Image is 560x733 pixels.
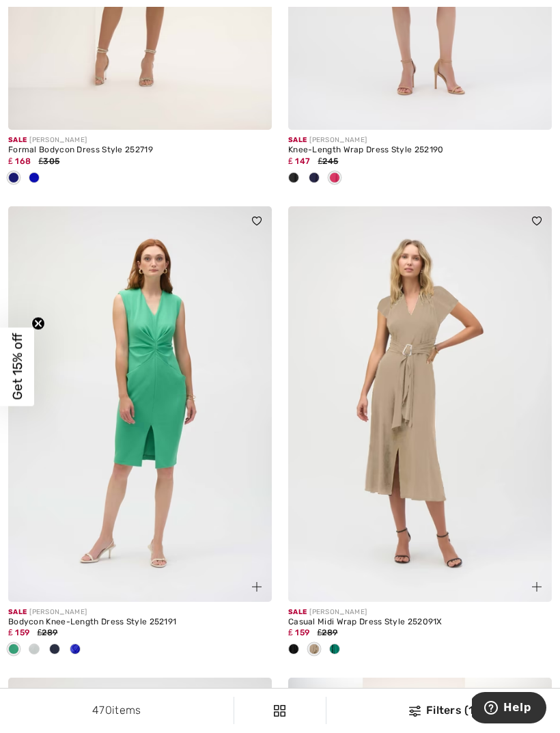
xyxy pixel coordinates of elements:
div: Black [283,167,304,190]
span: ₤245 [318,156,339,166]
span: Sale [288,608,307,616]
span: ₤ 159 [8,628,29,637]
img: Bodycon Knee-Length Dress Style 252191. Garden green [8,206,272,602]
div: Formal Bodycon Dress Style 252719 [8,146,272,155]
span: 470 [92,704,112,717]
div: Geranium [324,167,345,190]
div: Parchment [304,639,324,661]
div: [PERSON_NAME] [8,135,272,146]
img: heart_black_full.svg [532,217,542,225]
span: ₤ 168 [8,156,31,166]
div: [PERSON_NAME] [288,135,552,146]
span: ₤289 [318,628,338,637]
span: ₤ 147 [288,156,310,166]
span: Sale [8,136,27,144]
div: Midnight Blue [3,167,24,190]
iframe: Opens a widget where you can find more information [472,692,546,726]
img: plus_v2.svg [252,582,262,592]
span: Get 15% off [10,333,25,400]
img: Filters [274,705,285,717]
div: Casual Midi Wrap Dress Style 252091X [288,618,552,627]
div: Garden green [324,639,345,661]
span: Sale [8,608,27,616]
div: Royal Sapphire 163 [24,167,44,190]
button: Close teaser [31,316,45,330]
img: Casual Midi Wrap Dress Style 252091X. Black [288,206,552,602]
span: ₤305 [39,156,60,166]
span: ₤289 [38,628,58,637]
div: Garden green [3,639,24,661]
div: Knee-Length Wrap Dress Style 252190 [288,146,552,155]
div: [PERSON_NAME] [288,607,552,618]
div: Filters (1) [335,702,552,719]
div: Bodycon Knee-Length Dress Style 252191 [8,618,272,627]
span: Sale [288,136,307,144]
div: Royal Sapphire 163 [65,639,85,661]
div: Midnight Blue [44,639,65,661]
img: Filters [409,706,421,717]
img: heart_black_full.svg [252,217,262,225]
img: plus_v2.svg [532,582,542,592]
div: Black [283,639,304,661]
span: ₤ 159 [288,628,309,637]
div: [PERSON_NAME] [8,607,272,618]
div: Midnight Blue [304,167,324,190]
div: Vanilla 30 [24,639,44,661]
